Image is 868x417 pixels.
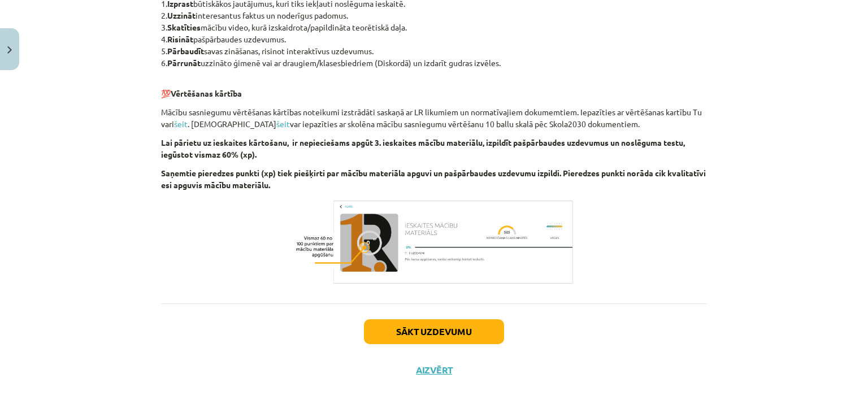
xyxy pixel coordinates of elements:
[167,34,193,44] b: Risināt
[167,46,204,56] b: Pārbaudīt
[161,168,706,190] b: Saņemtie pieredzes punkti (xp) tiek piešķirti par mācību materiāla apguvi un pašpārbaudes uzdevum...
[174,119,188,129] a: šeit
[161,76,707,99] p: 💯
[364,319,504,344] button: Sākt uzdevumu
[161,137,685,159] b: Lai pārietu uz ieskaites kārtošanu, ir nepieciešams apgūt 3. ieskaites mācību materiālu, izpildīt...
[167,10,196,20] b: Uzzināt
[276,119,290,129] a: šeit
[413,364,455,376] button: Aizvērt
[167,22,201,32] b: Skatīties
[167,58,201,68] b: Pārrunāt
[171,88,242,98] b: Vērtēšanas kārtība
[161,106,707,130] p: Mācību sasniegumu vērtēšanas kārtības noteikumi izstrādāti saskaņā ar LR likumiem un normatīvajie...
[7,46,12,54] img: icon-close-lesson-0947bae3869378f0d4975bcd49f059093ad1ed9edebbc8119c70593378902aed.svg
